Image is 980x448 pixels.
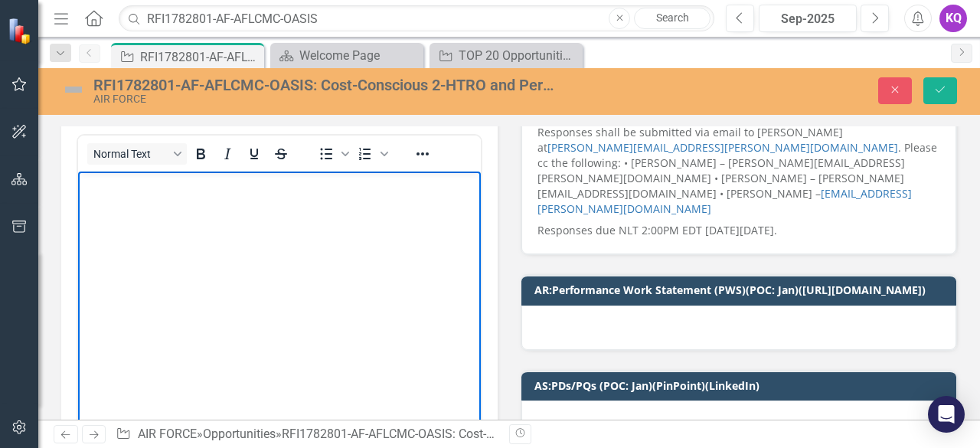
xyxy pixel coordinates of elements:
iframe: Rich Text Area [78,172,481,439]
div: Open Intercom Messenger [928,396,965,433]
span: Normal Text [93,148,168,160]
button: Italic [214,143,240,165]
button: Bold [188,143,214,165]
a: TOP 20 Opportunities ([DATE] Process) [433,46,579,65]
button: Reveal or hide additional toolbar items [410,143,436,165]
button: KQ [939,5,967,32]
div: Sep-2025 [764,10,851,28]
div: AIR FORCE [93,93,557,105]
div: RFI1782801-AF-AFLCMC-OASIS: Cost-Conscious 2-HTRO and Performance Risks [140,47,260,67]
button: Sep-2025 [759,5,857,32]
div: Welcome Page [299,46,420,65]
div: » » [116,426,498,443]
h3: AS:PDs/PQs (POC: Jan)(PinPoint)(LinkedIn) [534,380,949,391]
a: [EMAIL_ADDRESS][PERSON_NAME][DOMAIN_NAME] [537,186,912,216]
img: Not Defined [61,77,86,102]
div: RFI1782801-AF-AFLCMC-OASIS: Cost-Conscious 2-HTRO and Performance Risks [282,427,717,441]
button: Block Normal Text [87,143,187,165]
a: Search [634,8,710,29]
input: Search ClearPoint... [119,5,714,32]
div: TOP 20 Opportunities ([DATE] Process) [459,46,579,65]
img: ClearPoint Strategy [8,18,34,44]
h3: AR:Performance Work Statement (PWS)(POC: Jan)([URL][DOMAIN_NAME]) [534,284,949,296]
p: Responses shall be submitted via email to [PERSON_NAME] at . Please cc the following: • [PERSON_N... [537,125,940,220]
a: AIR FORCE [138,427,197,441]
p: Responses due NLT 2:00PM EDT [DATE][DATE]. [537,220,940,238]
a: Welcome Page [274,46,420,65]
button: Strikethrough [268,143,294,165]
a: Opportunities [203,427,276,441]
a: [PERSON_NAME][EMAIL_ADDRESS][PERSON_NAME][DOMAIN_NAME] [547,140,898,155]
div: Bullet list [313,143,351,165]
div: Numbered list [352,143,390,165]
button: Underline [241,143,267,165]
div: RFI1782801-AF-AFLCMC-OASIS: Cost-Conscious 2-HTRO and Performance Risks [93,77,557,93]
